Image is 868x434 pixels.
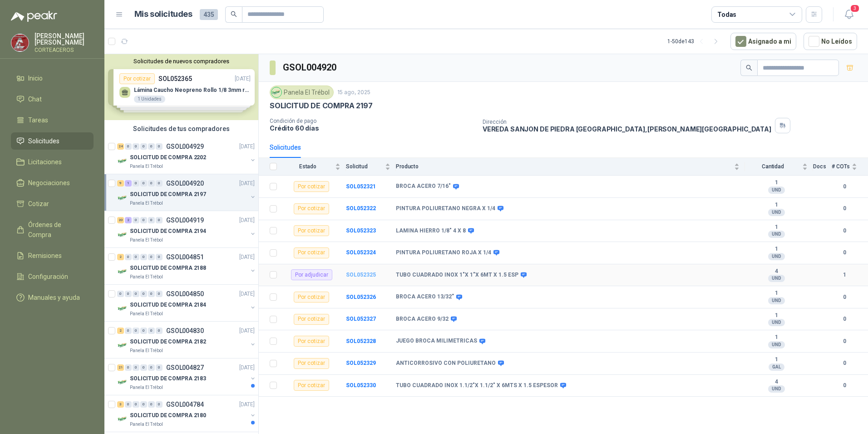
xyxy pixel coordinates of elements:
[396,272,518,279] b: TUBO CUADRADO INOX 1"X 1"X 6MT X 1.5 ESP
[832,293,857,302] b: 0
[768,275,785,282] div: UND
[140,143,147,150] div: 0
[166,401,204,408] p: GSOL004784
[239,363,255,372] p: [DATE]
[117,178,256,207] a: 9 1 0 0 0 0 GSOL004920[DATE] Company LogoSOLICITUD DE COMPRA 2197Panela El Trébol
[28,136,59,146] span: Solicitudes
[117,291,124,297] div: 0
[483,125,771,133] p: VEREDA SANJON DE PIEDRA [GEOGRAPHIC_DATA] , [PERSON_NAME][GEOGRAPHIC_DATA]
[730,33,796,50] button: Asignado a mi
[346,272,376,278] a: SOL052325
[717,10,736,20] div: Todas
[117,377,128,388] img: Company Logo
[768,187,785,194] div: UND
[117,303,128,314] img: Company Logo
[130,163,163,170] p: Panela El Trébol
[813,158,832,176] th: Docs
[745,356,808,363] b: 1
[282,163,333,170] span: Estado
[133,364,139,371] div: 0
[134,8,192,21] h1: Mis solicitudes
[270,118,475,124] p: Condición de pago
[130,310,163,318] p: Panela El Trébol
[11,153,94,171] a: Licitaciones
[396,316,449,323] b: BROCA ACERO 9/32
[130,384,163,391] p: Panela El Trébol
[745,268,808,275] b: 4
[745,224,808,231] b: 1
[166,143,204,150] p: GSOL004929
[125,401,132,408] div: 0
[28,94,42,104] span: Chat
[117,254,124,260] div: 2
[294,181,329,192] div: Por cotizar
[832,271,857,279] b: 1
[239,327,255,335] p: [DATE]
[396,205,495,212] b: PINTURA POLIURETANO NEGRA X 1/4
[130,374,206,383] p: SOLICITUD DE COMPRA 2183
[396,360,496,367] b: ANTICORROSIVO CON POLIURETANO
[117,414,128,424] img: Company Logo
[117,362,256,391] a: 21 0 0 0 0 0 GSOL004827[DATE] Company LogoSOLICITUD DE COMPRA 2183Panela El Trébol
[396,227,466,235] b: LAMINA HIERRO 1/8" 4 X 8
[166,254,204,260] p: GSOL004851
[156,291,163,297] div: 0
[130,338,206,346] p: SOLICITUD DE COMPRA 2182
[346,338,376,344] a: SOL052328
[346,316,376,322] a: SOL052327
[125,328,132,334] div: 0
[104,54,258,120] div: Solicitudes de nuevos compradoresPor cotizarSOL052365[DATE] Lámina Caucho Neopreno Rollo 1/8 3mm ...
[396,158,745,176] th: Producto
[768,319,785,326] div: UND
[346,249,376,256] b: SOL052324
[125,254,132,260] div: 0
[832,227,857,235] b: 0
[294,292,329,303] div: Por cotizar
[130,421,163,428] p: Panela El Trébol
[346,205,376,212] b: SOL052322
[117,141,256,170] a: 24 0 0 0 0 0 GSOL004929[DATE] Company LogoSOLICITUD DE COMPRA 2202Panela El Trébol
[148,143,155,150] div: 0
[130,190,206,199] p: SOLICITUD DE COMPRA 2197
[133,217,139,223] div: 0
[239,179,255,188] p: [DATE]
[667,34,723,49] div: 1 - 50 de 143
[346,360,376,366] b: SOL052329
[337,88,370,97] p: 15 ago, 2025
[166,291,204,297] p: GSOL004850
[130,301,206,309] p: SOLICITUD DE COMPRA 2184
[769,363,784,371] div: GAL
[35,47,94,53] p: CORTEACEROS
[11,268,94,285] a: Configuración
[346,183,376,190] a: SOL052321
[133,328,139,334] div: 0
[130,411,206,420] p: SOLICITUD DE COMPRA 2180
[294,225,329,236] div: Por cotizar
[140,180,147,187] div: 0
[832,337,857,346] b: 0
[125,291,132,297] div: 0
[396,163,732,170] span: Producto
[11,111,94,129] a: Tareas
[28,157,62,167] span: Licitaciones
[768,297,785,304] div: UND
[346,294,376,300] b: SOL052326
[745,290,808,297] b: 1
[294,380,329,391] div: Por cotizar
[396,338,477,345] b: JUEGO BROCA MILIMETRICAS
[346,382,376,389] a: SOL052330
[117,180,124,187] div: 9
[745,158,813,176] th: Cantidad
[28,251,62,261] span: Remisiones
[117,252,256,281] a: 2 0 0 0 0 0 GSOL004851[DATE] Company LogoSOLICITUD DE COMPRA 2188Panela El Trébol
[746,65,752,71] span: search
[11,289,94,306] a: Manuales y ayuda
[148,401,155,408] div: 0
[239,290,255,298] p: [DATE]
[28,73,43,83] span: Inicio
[239,400,255,409] p: [DATE]
[28,293,80,303] span: Manuales y ayuda
[745,163,800,170] span: Cantidad
[166,217,204,223] p: GSOL004919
